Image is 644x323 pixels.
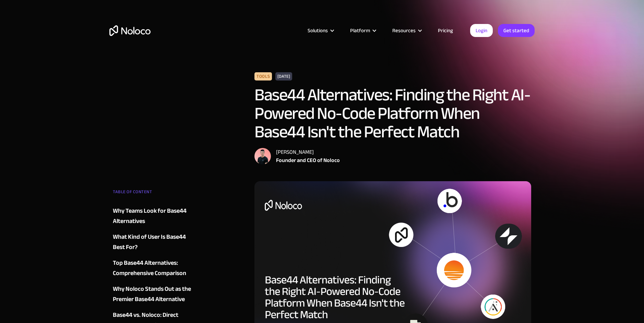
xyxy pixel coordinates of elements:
a: Pricing [429,26,462,35]
div: TABLE OF CONTENT [113,187,196,200]
div: Founder and CEO of Noloco [276,156,340,164]
div: Tools [254,72,272,80]
div: Resources [392,26,416,35]
a: Why Noloco Stands Out as the Premier Base44 Alternative [113,284,196,305]
a: What Kind of User Is Base44 Best For? [113,232,196,252]
h1: Base44 Alternatives: Finding the Right AI-Powered No-Code Platform When Base44 Isn't the Perfect ... [254,86,531,141]
a: Login [470,24,493,37]
a: Why Teams Look for Base44 Alternatives [113,206,196,226]
div: [PERSON_NAME] [276,148,340,156]
a: home [109,25,151,36]
div: Platform [350,26,370,35]
a: Get started [498,24,535,37]
div: Resources [384,26,429,35]
a: Top Base44 Alternatives: Comprehensive Comparison [113,258,196,278]
div: Solutions [308,26,328,35]
div: Platform [342,26,384,35]
div: Solutions [299,26,342,35]
div: [DATE] [276,72,293,80]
